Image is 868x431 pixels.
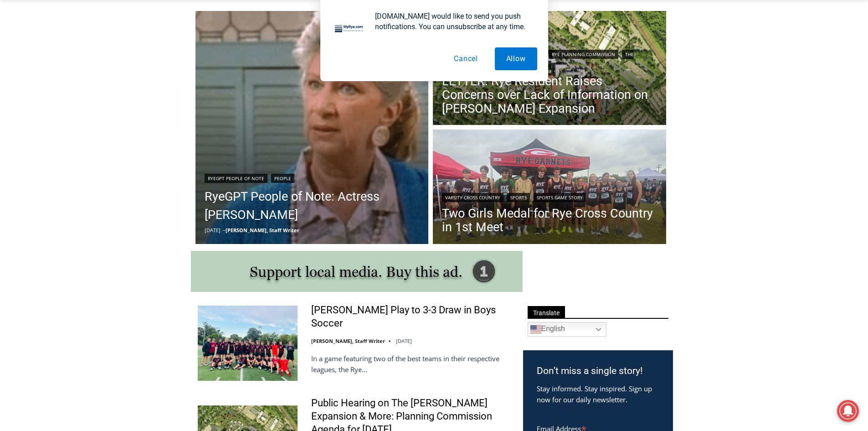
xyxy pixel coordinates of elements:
[198,306,298,380] img: Rye, Harrison Play to 3-3 Draw in Boys Soccer
[537,383,659,405] p: Stay informed. Stay inspired. Sign up now for our daily newsletter.
[3,3,89,37] span: Open Tues. - Sun. [PHONE_NUMBER]
[396,338,412,344] time: [DATE]
[195,11,429,244] a: Read More RyeGPT People of Note: Actress Liz Sheridan
[238,91,422,111] span: Intern @ [DOMAIN_NAME]
[311,338,385,344] a: [PERSON_NAME], Staff Writer
[223,227,226,234] span: –
[226,227,299,234] a: [PERSON_NAME], Staff Writer
[528,306,565,318] span: Translate
[442,74,657,115] a: LETTER: Rye Resident Raises Concerns over Lack of Information on [PERSON_NAME] Expansion
[530,324,541,335] img: en
[205,187,420,224] a: RyeGPT People of Note: Actress [PERSON_NAME]
[433,130,666,246] img: (PHOTO: The Rye Varsity Cross Country team after their first meet on Saturday, September 6, 2025....
[442,193,503,202] a: Varsity Cross Country
[442,191,657,202] div: | |
[191,251,523,292] img: support local media, buy this ad
[507,193,530,202] a: Sports
[534,193,586,202] a: Sports Game Story
[537,364,659,379] h3: Don’t miss a single story!
[442,47,489,70] button: Cancel
[205,174,267,183] a: RyeGPT People of Note
[0,0,92,22] a: Open Tues. - Sun. [PHONE_NUMBER]
[433,130,666,246] a: Read More Two Girls Medal for Rye Cross Country in 1st Meet
[195,11,429,244] img: (PHOTO: Sheridan in an episode of ALF. Public Domain.)
[219,88,442,114] a: Intern @ [DOMAIN_NAME]
[368,11,537,32] div: [DOMAIN_NAME] would like to send you push notifications. You can unsubscribe at any time.
[331,11,368,47] img: notification icon
[271,174,294,183] a: People
[495,47,537,70] button: Allow
[311,304,511,330] a: [PERSON_NAME] Play to 3-3 Draw in Boys Soccer
[205,227,221,234] time: [DATE]
[442,207,657,234] a: Two Girls Medal for Rye Cross Country in 1st Meet
[311,353,511,375] p: In a game featuring two of the best teams in their respective leagues, the Rye…
[528,322,606,337] a: English
[205,172,420,183] div: |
